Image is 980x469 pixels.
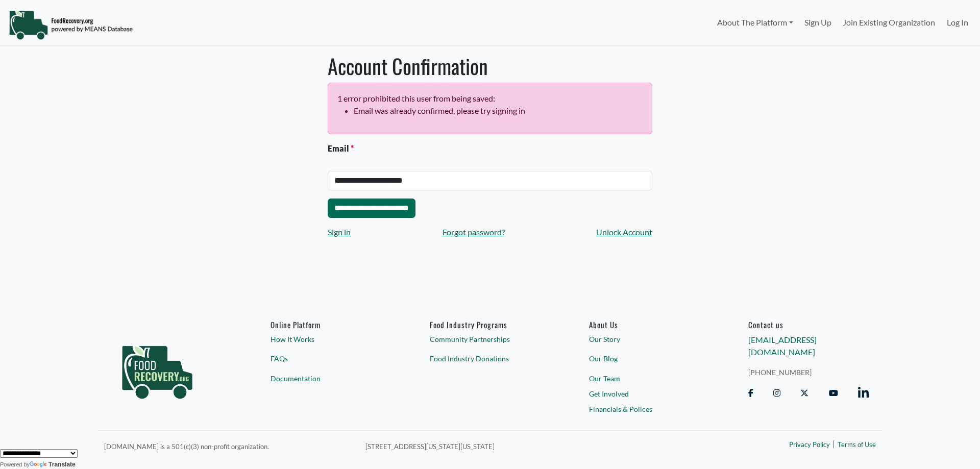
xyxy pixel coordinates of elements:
[271,320,391,329] h6: Online Platform
[941,12,974,33] a: Log In
[589,373,709,384] a: Our Team
[838,440,876,450] a: Terms of Use
[430,320,550,329] h6: Food Industry Programs
[9,10,133,40] img: NavigationLogo_FoodRecovery-91c16205cd0af1ed486a0f1a7774a6544ea792ac00100771e7dd3ec7c0e58e41.png
[748,320,869,329] h6: Contact us
[104,440,353,452] p: [DOMAIN_NAME] is a 501(c)(3) non-profit organization.
[589,334,709,344] a: Our Story
[789,440,830,450] a: Privacy Policy
[711,12,798,33] a: About The Platform
[354,105,643,117] li: Email was already confirmed, please try signing in
[430,334,550,344] a: Community Partnerships
[30,461,48,468] img: Google Translate
[748,335,817,357] a: [EMAIL_ADDRESS][DOMAIN_NAME]
[30,461,76,468] a: Translate
[589,403,709,414] a: Financials & Polices
[799,12,837,33] a: Sign Up
[328,83,652,134] div: 1 error prohibited this user from being saved:
[271,353,391,364] a: FAQs
[589,320,709,329] a: About Us
[832,437,835,450] span: |
[328,226,351,238] a: Sign in
[430,353,550,364] a: Food Industry Donations
[596,226,652,238] a: Unlock Account
[328,142,354,155] label: Email
[589,388,709,399] a: Get Involved
[443,226,505,238] a: Forgot password?
[271,373,391,384] a: Documentation
[111,320,203,417] img: food_recovery_green_logo-76242d7a27de7ed26b67be613a865d9c9037ba317089b267e0515145e5e51427.png
[589,353,709,364] a: Our Blog
[365,440,680,452] p: [STREET_ADDRESS][US_STATE][US_STATE]
[271,334,391,344] a: How It Works
[748,367,869,378] a: [PHONE_NUMBER]
[328,54,652,78] h1: Account Confirmation
[837,12,941,33] a: Join Existing Organization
